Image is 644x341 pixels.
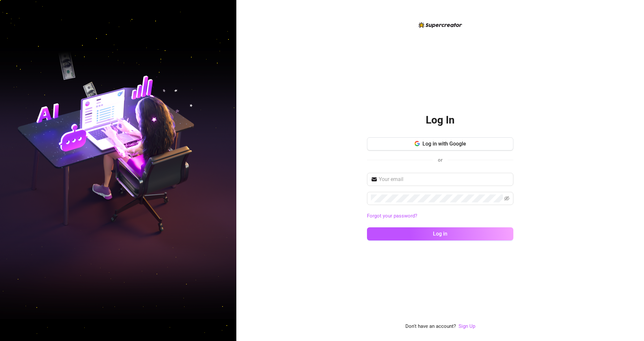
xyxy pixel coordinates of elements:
[367,227,513,240] button: Log in
[459,323,475,330] a: Sign Up
[419,22,462,28] img: logo-BBDzfeDw.svg
[433,231,447,237] span: Log in
[504,196,509,201] span: eye-invisible
[438,157,442,163] span: or
[459,323,475,329] a: Sign Up
[426,113,455,127] h2: Log In
[367,213,417,219] a: Forgot your password?
[422,141,466,147] span: Log in with Google
[367,212,513,220] a: Forgot your password?
[405,323,456,330] span: Don't have an account?
[379,175,509,183] input: Your email
[367,137,513,150] button: Log in with Google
